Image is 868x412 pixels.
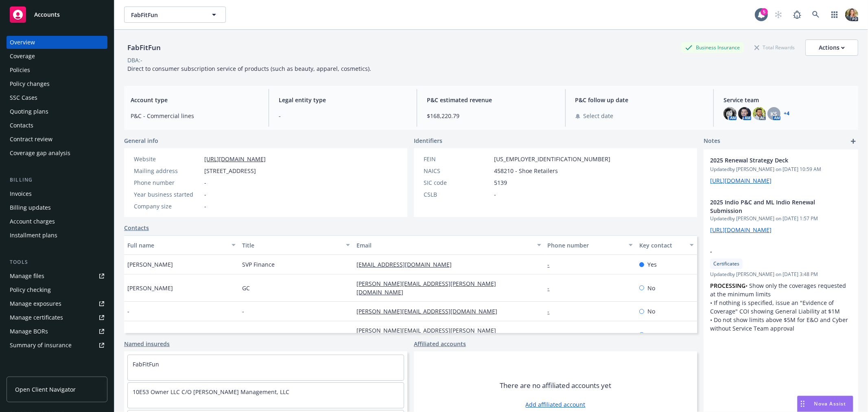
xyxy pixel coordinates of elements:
[494,178,507,187] span: 5139
[10,147,70,160] div: Coverage gap analysis
[636,235,697,255] button: Key contact
[710,282,746,289] strong: PROCESSING
[544,235,636,255] button: Phone number
[242,284,250,292] span: GC
[124,136,158,145] span: General info
[647,331,655,339] span: No
[424,155,491,163] div: FEIN
[7,229,107,242] a: Installment plans
[494,190,496,199] span: -
[7,147,107,160] a: Coverage gap analysis
[134,155,201,163] div: Website
[704,191,858,241] div: 2025 Indio P&C and ML Indio Renewal SubmissionUpdatedby [PERSON_NAME] on [DATE] 1:57 PM[URL][DOMA...
[7,297,107,310] a: Manage exposures
[761,8,768,15] div: 5
[414,340,466,348] a: Affiliated accounts
[10,119,33,132] div: Contacts
[127,260,173,269] span: [PERSON_NAME]
[239,235,354,255] button: Title
[204,167,256,175] span: [STREET_ADDRESS]
[124,7,226,23] button: FabFitFun
[204,190,206,199] span: -
[424,190,491,199] div: CSLB
[10,50,35,63] div: Coverage
[204,178,206,187] span: -
[548,241,624,250] div: Phone number
[10,325,48,338] div: Manage BORs
[704,149,858,191] div: 2025 Renewal Strategy DeckUpdatedby [PERSON_NAME] on [DATE] 10:59 AM[URL][DOMAIN_NAME]
[134,167,201,175] div: Mailing address
[124,42,164,53] div: FabFitFun
[7,311,107,324] a: Manage certificates
[10,297,61,310] div: Manage exposures
[647,260,657,269] span: Yes
[7,91,107,104] a: SSC Cases
[353,235,544,255] button: Email
[127,56,142,64] div: DBA: -
[242,331,244,339] span: -
[356,327,496,343] a: [PERSON_NAME][EMAIL_ADDRESS][PERSON_NAME][DOMAIN_NAME]
[7,368,107,376] div: Analytics hub
[710,215,852,222] span: Updated by [PERSON_NAME] on [DATE] 1:57 PM
[753,107,766,120] img: photo
[710,247,831,256] span: -
[805,39,858,56] button: Actions
[7,258,107,266] div: Tools
[134,190,201,199] div: Year business started
[10,36,35,49] div: Overview
[548,261,556,268] a: -
[133,388,289,396] a: 10E53 Owner LLC C/O [PERSON_NAME] Management, LLC
[7,339,107,352] a: Summary of insurance
[789,7,805,23] a: Report a Bug
[10,311,63,324] div: Manage certificates
[548,284,556,292] a: -
[204,202,206,210] span: -
[131,96,259,104] span: Account type
[647,284,655,292] span: No
[34,11,60,18] span: Accounts
[279,96,407,104] span: Legal entity type
[7,3,107,26] a: Accounts
[7,201,107,214] a: Billing updates
[713,260,739,267] span: Certificates
[826,7,843,23] a: Switch app
[738,107,751,120] img: photo
[133,360,159,368] a: FabFitFun
[7,215,107,228] a: Account charges
[127,331,173,339] span: [PERSON_NAME]
[134,202,201,210] div: Company size
[356,261,458,268] a: [EMAIL_ADDRESS][DOMAIN_NAME]
[494,155,610,163] span: [US_EMPLOYER_IDENTIFICATION_NUMBER]
[7,64,107,77] a: Policies
[845,8,858,21] img: photo
[819,40,845,55] div: Actions
[15,385,76,394] span: Open Client Navigator
[704,136,720,146] span: Notes
[356,307,504,315] a: [PERSON_NAME][EMAIL_ADDRESS][DOMAIN_NAME]
[10,215,55,228] div: Account charges
[10,270,44,283] div: Manage files
[242,260,275,269] span: SVP Finance
[7,283,107,296] a: Policy checking
[7,119,107,132] a: Contacts
[424,178,491,187] div: SIC code
[10,77,50,90] div: Policy changes
[10,133,52,146] div: Contract review
[494,167,558,175] span: 458210 - Shoe Retailers
[575,96,704,104] span: P&C follow up date
[710,198,831,215] span: 2025 Indio P&C and ML Indio Renewal Submission
[704,241,858,339] div: -CertificatesUpdatedby [PERSON_NAME] on [DATE] 3:48 PMPROCESSING• Show only the coverages request...
[124,235,239,255] button: Full name
[7,325,107,338] a: Manage BORs
[647,307,655,316] span: No
[10,187,32,200] div: Invoices
[7,50,107,63] a: Coverage
[10,339,72,352] div: Summary of insurance
[427,96,555,104] span: P&C estimated revenue
[639,241,685,250] div: Key contact
[710,281,852,333] p: • Show only the coverages requested at the minimum limits • If nothing is specified, issue an "Ev...
[127,307,129,316] span: -
[808,7,824,23] a: Search
[204,155,266,163] a: [URL][DOMAIN_NAME]
[710,271,852,278] span: Updated by [PERSON_NAME] on [DATE] 3:48 PM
